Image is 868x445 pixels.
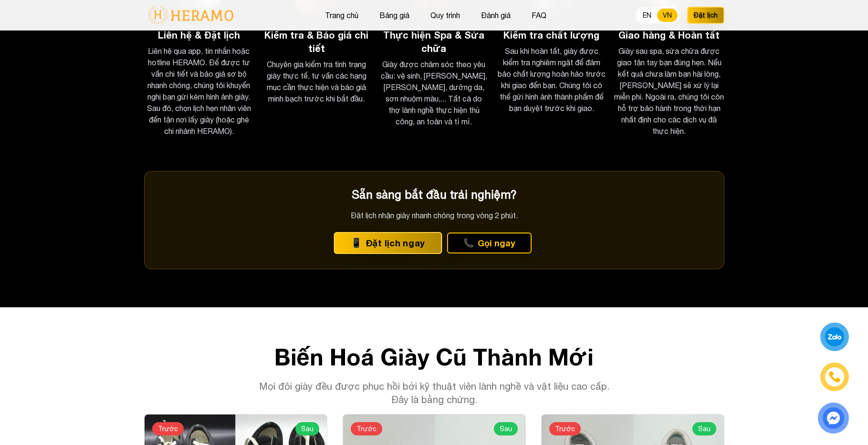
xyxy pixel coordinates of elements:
span: Trước [549,422,581,435]
span: phone [463,236,474,250]
h3: Giao hàng & Hoàn tất [614,28,724,41]
button: Đặt lịch [687,7,724,24]
button: phone Đặt lịch ngay [334,232,442,254]
button: phone Gọi ngay [447,233,532,253]
span: Sau [692,422,716,435]
p: Mọi đôi giày đều được phục hồi bởi kỹ thuật viên lành nghề và vật liệu cao cấp. Đây là bằng chứng. [251,380,617,406]
button: VN [657,9,678,22]
h3: Sẵn sàng bắt đầu trải nghiệm? [160,187,709,202]
span: Trước [152,422,184,435]
h3: Kiểm tra & Báo giá chi tiết [261,28,371,55]
a: phone-icon [822,364,847,390]
button: Quy trình [428,9,463,21]
p: Giày được chăm sóc theo yêu cầu: vệ sinh, [PERSON_NAME], [PERSON_NAME], dưỡng da, sơn nhuộm màu,.... [379,59,489,127]
button: EN [637,9,657,22]
h3: Liên hệ & Đặt lịch [144,28,254,41]
h3: Kiểm tra chất lượng [497,28,607,41]
button: Đánh giá [478,9,513,21]
span: phone [351,236,362,250]
img: logo-with-text.png [144,5,236,25]
h3: Thực hiện Spa & Sửa chữa [379,28,489,55]
span: Sau [295,422,319,435]
p: Liên hệ qua app, tin nhắn hoặc hotline HERAMO. Để được tư vấn chi tiết và báo giá sơ bộ nhanh chó... [144,45,254,137]
p: Chuyên gia kiểm tra tình trạng giày thực tế, tư vấn các hạng mục cần thực hiện và báo giá minh bạ... [261,59,371,104]
button: Trang chủ [322,9,361,21]
button: Bảng giá [376,9,412,21]
span: Trước [351,422,382,435]
img: phone-icon [827,370,841,384]
p: Giày sau spa, sửa chữa được giao tận tay bạn đúng hẹn. Nếu kết quả chưa làm bạn hài lòng, [PERSON... [614,45,724,137]
button: FAQ [529,9,549,21]
h2: Biến Hoá Giày Cũ Thành Mới [144,345,724,368]
span: Sau [494,422,518,435]
p: Sau khi hoàn tất, giày được kiểm tra nghiêm ngặt để đảm bảo chất lượng hoàn hảo trước khi giao đế... [497,45,607,114]
p: Đặt lịch nhận giày nhanh chóng trong vòng 2 phút. [160,210,709,221]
